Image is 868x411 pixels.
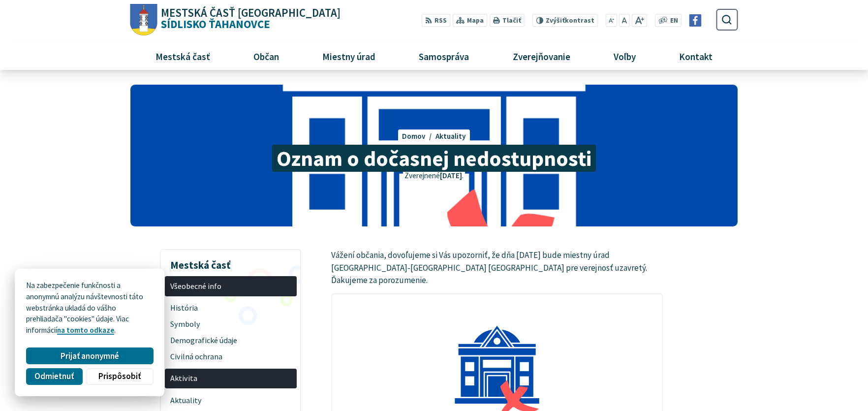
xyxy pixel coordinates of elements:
[272,145,595,172] span: Oznam o dočasnej nedostupnosti
[401,43,487,69] a: Samospráva
[152,43,214,69] span: Mestská časť
[546,16,565,25] span: Zvýšiť
[532,14,598,27] button: Zvýšiťkontrast
[595,43,653,69] a: Voľby
[26,280,153,336] p: Na zabezpečenie funkčnosti a anonymnú analýzu návštevnosti táto webstránka ukladá do vášho prehli...
[415,43,473,69] span: Samospráva
[440,171,462,180] span: [DATE]
[165,252,297,273] h3: Mestská časť
[170,332,291,348] span: Demografické údaje
[546,17,594,25] span: kontrast
[130,4,157,36] img: Prejsť na domovskú stránku
[138,43,228,69] a: Mestská časť
[305,43,394,69] a: Miestny úrad
[632,14,647,27] button: Zväčšiť veľkosť písma
[435,131,466,141] a: Aktuality
[402,131,426,141] span: Domov
[489,14,525,27] button: Tlačiť
[161,7,341,19] span: Mestská časť [GEOGRAPHIC_DATA]
[434,16,447,26] span: RSS
[236,43,297,69] a: Občan
[670,16,678,26] span: EN
[86,368,153,385] button: Prispôsobiť
[165,332,297,348] a: Demografické údaje
[130,4,340,36] a: Logo Sídlisko Ťahanovce, prejsť na domovskú stránku.
[689,14,702,27] img: Prejsť na Facebook stránku
[331,249,663,287] p: Vážení občania, dovoľujeme si Vás upozorniť, že dňa [DATE] bude miestny úrad [GEOGRAPHIC_DATA]-[G...
[165,369,297,389] a: Aktivita
[170,316,291,332] span: Symboly
[675,43,716,69] span: Kontakt
[619,14,630,27] button: Nastaviť pôvodnú veľkosť písma
[165,300,297,316] a: História
[26,368,82,385] button: Odmietnuť
[170,300,291,316] span: História
[421,14,450,27] a: RSS
[165,392,297,409] a: Aktuality
[402,131,435,141] a: Domov
[610,43,639,69] span: Voľby
[157,7,341,30] span: Sídlisko Ťahanovce
[170,278,291,294] span: Všeobecné info
[61,351,119,361] span: Prijať anonymné
[661,43,730,69] a: Kontakt
[165,276,297,296] a: Všeobecné info
[467,16,484,26] span: Mapa
[170,371,291,387] span: Aktivita
[57,325,114,335] a: na tomto odkaze
[667,16,681,26] a: EN
[170,348,291,365] span: Civilná ochrana
[403,170,465,182] p: Zverejnené .
[26,348,153,364] button: Prijať anonymné
[452,14,487,27] a: Mapa
[250,43,283,69] span: Občan
[502,17,521,25] span: Tlačiť
[165,348,297,365] a: Civilná ochrana
[495,43,588,69] a: Zverejňovanie
[98,371,141,381] span: Prispôsobiť
[34,371,74,381] span: Odmietnuť
[170,392,291,409] span: Aktuality
[509,43,574,69] span: Zverejňovanie
[605,14,617,27] button: Zmenšiť veľkosť písma
[319,43,379,69] span: Miestny úrad
[165,316,297,332] a: Symboly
